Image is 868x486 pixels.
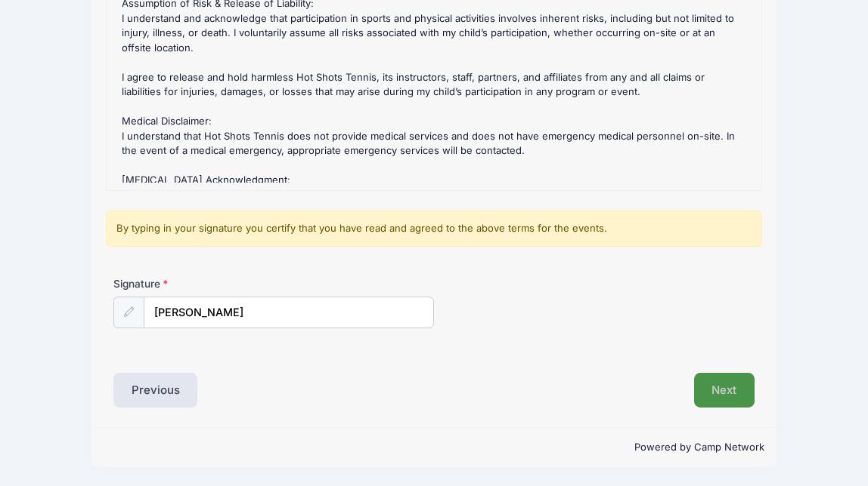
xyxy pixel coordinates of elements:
[144,297,434,329] input: Enter first and last name
[113,373,198,408] button: Previous
[104,440,764,455] p: Powered by Camp Network
[694,373,755,408] button: Next
[113,276,274,291] label: Signature
[106,211,762,247] div: By typing in your signature you certify that you have read and agreed to the above terms for the ...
